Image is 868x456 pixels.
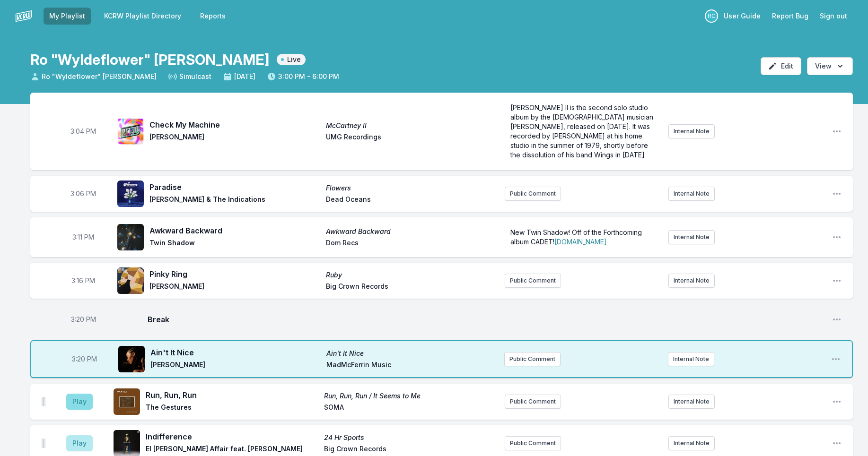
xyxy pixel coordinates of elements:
button: Open playlist item options [832,397,842,406]
span: Ain't It Nice [326,349,497,358]
a: Report Bug [766,8,814,25]
button: Sign out [814,8,853,25]
span: Timestamp [70,127,96,136]
img: Drag Handle [42,397,45,406]
a: My Playlist [44,8,91,25]
span: Awkward Backward [326,227,497,236]
span: 24 Hr Sports [324,433,497,442]
button: Open options [807,57,853,75]
span: [PERSON_NAME] & The Indications [149,195,320,206]
button: Public Comment [505,274,561,288]
button: Open playlist item options [832,189,842,198]
span: Pinky Ring [149,268,320,280]
img: Awkward Backward [117,224,144,250]
img: Flowers [117,181,144,207]
button: Internal Note [668,352,714,366]
button: Open playlist item options [832,276,842,285]
img: Drag Handle [42,439,45,448]
span: Check My Machine [149,119,320,130]
span: SOMA [324,403,497,414]
button: Open playlist item options [832,127,842,136]
span: The Gestures [146,403,318,414]
button: Internal Note [668,395,715,409]
span: Timestamp [71,276,95,285]
button: Play [66,435,93,451]
img: Run, Run, Run / It Seems to Me [114,388,140,415]
button: Internal Note [668,274,715,288]
button: Public Comment [504,352,561,366]
span: Big Crown Records [326,282,497,293]
span: Timestamp [70,189,96,198]
h1: Ro "Wyldeflower" [PERSON_NAME] [30,51,269,68]
span: Ro "Wyldeflower" [PERSON_NAME] [30,72,157,81]
img: Ain't It Nice [118,346,145,372]
span: Twin Shadow [149,238,320,250]
span: Indifference [146,431,318,442]
button: Public Comment [505,187,561,201]
span: Ain't It Nice [150,347,321,358]
button: Internal Note [668,230,715,244]
button: Edit [761,57,801,75]
span: [PERSON_NAME] [149,282,320,293]
span: Big Crown Records [324,444,497,456]
span: Live [277,54,306,65]
span: [PERSON_NAME] [150,360,321,371]
button: Open playlist item options [831,354,841,364]
span: Awkward Backward [149,225,320,236]
a: KCRW Playlist Directory [98,8,187,25]
img: Ruby [117,267,144,294]
span: Simulcast [168,72,211,81]
span: Dom Recs [326,238,497,250]
span: Dead Oceans [326,195,497,206]
span: New Twin Shadow! Off of the Forthcoming album CADET! [510,228,644,246]
span: Run, Run, Run [146,389,318,401]
span: UMG Recordings [326,132,497,144]
span: Timestamp [72,232,94,242]
span: 3:00 PM - 6:00 PM [267,72,339,81]
button: Internal Note [668,124,715,138]
span: Break [148,314,824,325]
button: Internal Note [668,187,715,201]
img: logo-white-87cec1fa9cbef997252546196dc51331.png [15,8,32,25]
span: El [PERSON_NAME] Affair feat. [PERSON_NAME] [146,444,318,456]
a: [DOMAIN_NAME] [554,238,607,246]
span: Run, Run, Run / It Seems to Me [324,391,497,401]
span: Timestamp [71,315,96,324]
span: McCartney II [326,121,497,130]
span: [PERSON_NAME] II is the second solo studio album by the [DEMOGRAPHIC_DATA] musician [PERSON_NAME]... [510,103,655,159]
span: [DATE] [223,72,255,81]
button: Public Comment [505,395,561,409]
button: Play [66,394,93,410]
span: Ruby [326,270,497,280]
img: McCartney II [117,118,144,145]
p: Rocio Contreras [705,9,718,23]
span: MadMcFerrin Music [326,360,497,371]
a: User Guide [718,8,766,25]
button: Open playlist item options [832,232,842,242]
span: Paradise [149,181,320,193]
a: Reports [194,8,231,25]
button: Internal Note [668,436,715,450]
button: Open playlist item options [832,315,842,324]
button: Open playlist item options [832,439,842,448]
span: [PERSON_NAME] [149,132,320,144]
button: Public Comment [505,436,561,450]
span: Timestamp [72,354,97,364]
span: Flowers [326,183,497,193]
